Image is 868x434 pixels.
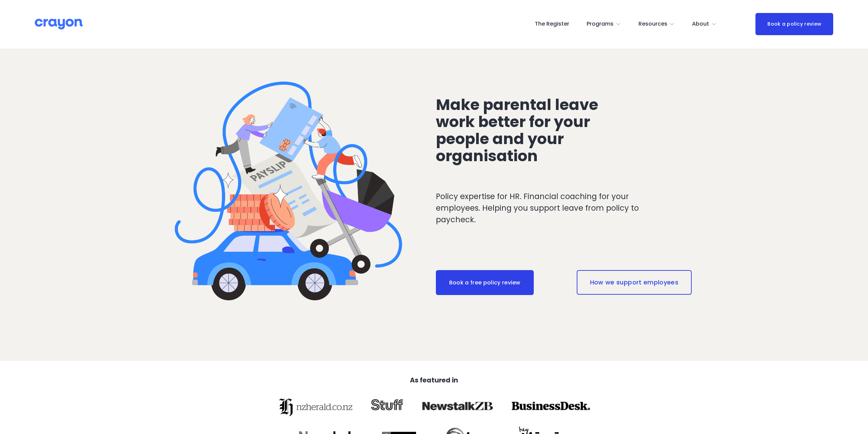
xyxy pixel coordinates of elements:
a: folder dropdown [638,19,675,30]
span: About [692,19,709,29]
span: Make parental leave work better for your people and your organisation [436,94,602,167]
p: Policy expertise for HR. Financial coaching for your employees. Helping you support leave from po... [436,191,667,225]
span: Programs [587,19,614,29]
a: How we support employees [577,270,692,295]
a: Book a policy review [755,13,833,35]
img: Crayon [35,18,83,30]
strong: As featured in [410,376,458,385]
a: folder dropdown [587,19,621,30]
a: The Register [535,19,569,30]
span: Resources [638,19,667,29]
a: folder dropdown [692,19,717,30]
a: Book a free policy review [436,270,534,295]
